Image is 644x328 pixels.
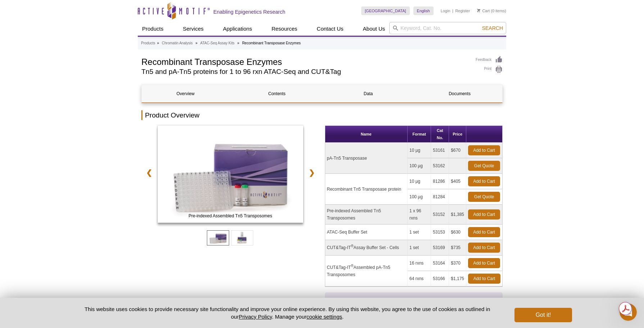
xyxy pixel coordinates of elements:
[449,225,466,240] td: $630
[141,56,468,67] h1: Recombinant Transposase Enzymes
[468,258,500,268] a: Add to Cart
[449,256,466,271] td: $370
[195,41,198,45] li: »
[158,125,303,225] a: ATAC-Seq Kit
[408,143,431,158] td: 10 µg
[416,85,503,102] a: Documents
[325,205,408,225] td: Pre-indexed Assembled Tn5 Transposomes
[431,256,449,271] td: 53164
[359,22,390,36] a: About Us
[468,227,500,237] a: Add to Cart
[233,85,321,102] a: Contents
[431,174,449,189] td: 81286
[477,6,506,15] li: (0 items)
[449,126,466,143] th: Price
[468,274,500,284] a: Add to Cart
[449,205,466,225] td: $1,385
[325,126,408,143] th: Name
[408,189,431,205] td: 100 µg
[449,174,466,189] td: $405
[431,225,449,240] td: 53153
[408,256,431,271] td: 16 rxns
[455,8,470,13] a: Register
[476,66,503,74] a: Print
[159,212,301,220] span: Pre-indexed Assembled Tn5 Transposomes
[431,240,449,256] td: 53169
[468,145,500,155] a: Add to Cart
[431,158,449,174] td: 53162
[72,305,503,320] p: This website uses cookies to provide necessary site functionality and improve your online experie...
[142,85,229,102] a: Overview
[141,40,155,46] a: Products
[239,314,272,320] a: Privacy Policy
[200,40,235,46] a: ATAC-Seq Assay Kits
[468,209,500,220] a: Add to Cart
[325,174,408,205] td: Recombinant Tn5 Transposase protein
[178,22,208,36] a: Services
[514,308,572,322] button: Got it!
[141,164,157,181] a: ❮
[325,256,408,287] td: CUT&Tag-IT Assembled pA-Tn5 Transposomes
[351,244,353,248] sup: ®
[408,225,431,240] td: 1 set
[408,271,431,287] td: 64 rxns
[480,25,505,31] button: Search
[325,225,408,240] td: ATAC-Seq Buffer Set
[213,9,285,15] h2: Enabling Epigenetics Research
[431,126,449,143] th: Cat No.
[157,41,159,45] li: »
[431,271,449,287] td: 53166
[431,189,449,205] td: 81284
[307,314,342,320] button: cookie settings
[408,174,431,189] td: 10 µg
[477,9,480,12] img: Your Cart
[325,85,412,102] a: Data
[452,6,453,15] li: |
[449,240,466,256] td: $735
[242,41,301,45] li: Recombinant Transposase Enzymes
[476,56,503,64] a: Feedback
[325,143,408,174] td: pA-Tn5 Transposase
[408,158,431,174] td: 100 µg
[431,143,449,158] td: 53161
[477,8,490,13] a: Cart
[158,125,303,223] img: Pre-indexed Assembled Tn5 Transposomes
[351,264,353,268] sup: ®
[162,40,193,46] a: Chromatin Analysis
[389,22,506,34] input: Keyword, Cat. No.
[431,205,449,225] td: 53152
[408,240,431,256] td: 1 set
[138,22,168,36] a: Products
[482,25,503,31] span: Search
[267,22,302,36] a: Resources
[413,6,434,15] a: English
[468,161,500,171] a: Get Quote
[408,126,431,143] th: Format
[468,192,500,202] a: Get Quote
[237,41,240,45] li: »
[408,205,431,225] td: 1 x 96 rxns
[141,68,468,75] h2: Tn5 and pA-Tn5 proteins for 1 to 96 rxn ATAC-Seq and CUT&Tag
[141,110,503,120] h2: Product Overview
[312,22,348,36] a: Contact Us
[468,243,500,253] a: Add to Cart
[304,164,319,181] a: ❯
[325,240,408,256] td: CUT&Tag-IT Assay Buffer Set - Cells
[449,271,466,287] td: $1,175
[468,176,500,186] a: Add to Cart
[449,143,466,158] td: $670
[361,6,410,15] a: [GEOGRAPHIC_DATA]
[441,8,450,13] a: Login
[219,22,257,36] a: Applications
